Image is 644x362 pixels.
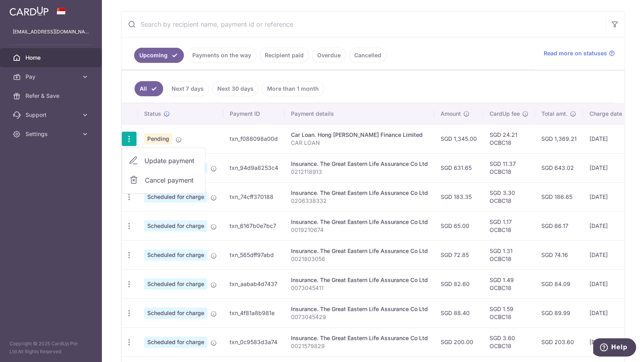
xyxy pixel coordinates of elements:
[291,131,428,139] div: Car Loan. Hong [PERSON_NAME] Finance Limited
[483,124,535,153] td: SGD 24.21 OCBC18
[291,305,428,313] div: Insurance. The Great Eastern Life Assurance Co Ltd
[535,182,583,211] td: SGD 186.65
[483,240,535,269] td: SGD 1.31 OCBC18
[144,337,207,348] span: Scheduled for charge
[490,110,520,118] span: CardUp fee
[285,103,434,124] th: Payment details
[483,211,535,240] td: SGD 1.17 OCBC18
[483,327,535,356] td: SGD 3.60 OCBC18
[260,48,309,63] a: Recipient paid
[144,308,207,319] span: Scheduled for charge
[434,269,483,298] td: SGD 82.60
[144,191,207,202] span: Scheduled for charge
[25,73,78,81] span: Pay
[312,48,346,63] a: Overdue
[223,103,285,124] th: Payment ID
[144,110,161,118] span: Status
[262,81,324,96] a: More than 1 month
[134,48,184,63] a: Upcoming
[291,218,428,226] div: Insurance. The Great Eastern Life Assurance Co Ltd
[483,153,535,182] td: SGD 11.37 OCBC18
[223,269,285,298] td: txn_aabab4d7437
[291,197,428,205] p: 0206338332
[349,48,386,63] a: Cancelled
[483,269,535,298] td: SGD 1.49 OCBC18
[434,211,483,240] td: SGD 65.00
[144,220,207,232] span: Scheduled for charge
[434,298,483,327] td: SGD 88.40
[583,240,637,269] td: [DATE]
[483,182,535,211] td: SGD 3.30 OCBC18
[544,49,615,57] a: Read more on statuses
[121,12,605,37] input: Search by recipient name, payment id or reference
[583,124,637,153] td: [DATE]
[291,334,428,342] div: Insurance. The Great Eastern Life Assurance Co Ltd
[535,269,583,298] td: SGD 84.09
[291,313,428,321] p: 0073045429
[223,240,285,269] td: txn_565dff97abd
[291,168,428,176] p: 0212118913
[144,133,172,144] span: Pending
[291,284,428,292] p: 0073045411
[535,124,583,153] td: SGD 1,369.21
[593,338,636,358] iframe: Opens a widget where you can find more information
[13,28,89,36] p: [EMAIL_ADDRESS][DOMAIN_NAME]
[166,81,209,96] a: Next 7 days
[535,211,583,240] td: SGD 66.17
[291,139,428,147] p: CAR LOAN
[144,249,207,261] span: Scheduled for charge
[10,6,49,16] img: CardUp
[583,182,637,211] td: [DATE]
[535,240,583,269] td: SGD 74.16
[583,269,637,298] td: [DATE]
[291,342,428,350] p: 0021579829
[223,327,285,356] td: txn_0c9583d3a74
[25,54,78,62] span: Home
[589,110,622,118] span: Charge date
[25,111,78,119] span: Support
[434,182,483,211] td: SGD 183.35
[144,278,207,290] span: Scheduled for charge
[441,110,461,118] span: Amount
[434,327,483,356] td: SGD 200.00
[544,49,607,57] span: Read more on statuses
[434,240,483,269] td: SGD 72.85
[25,130,78,138] span: Settings
[291,226,428,234] p: 0019210674
[291,189,428,197] div: Insurance. The Great Eastern Life Assurance Co Ltd
[223,124,285,153] td: txn_f088098a00d
[291,276,428,284] div: Insurance. The Great Eastern Life Assurance Co Ltd
[434,124,483,153] td: SGD 1,345.00
[291,160,428,168] div: Insurance. The Great Eastern Life Assurance Co Ltd
[135,81,163,96] a: All
[291,255,428,263] p: 0021803056
[25,92,78,100] span: Refer & Save
[583,298,637,327] td: [DATE]
[291,247,428,255] div: Insurance. The Great Eastern Life Assurance Co Ltd
[223,298,285,327] td: txn_4f81a8b981e
[483,298,535,327] td: SGD 1.59 OCBC18
[583,153,637,182] td: [DATE]
[212,81,259,96] a: Next 30 days
[541,110,568,118] span: Total amt.
[223,182,285,211] td: txn_74cff370188
[223,211,285,240] td: txn_6167b0e7bc7
[187,48,256,63] a: Payments on the way
[535,327,583,356] td: SGD 203.60
[223,153,285,182] td: txn_94d9a8253c4
[583,327,637,356] td: [DATE]
[535,153,583,182] td: SGD 643.02
[434,153,483,182] td: SGD 631.65
[535,298,583,327] td: SGD 89.99
[583,211,637,240] td: [DATE]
